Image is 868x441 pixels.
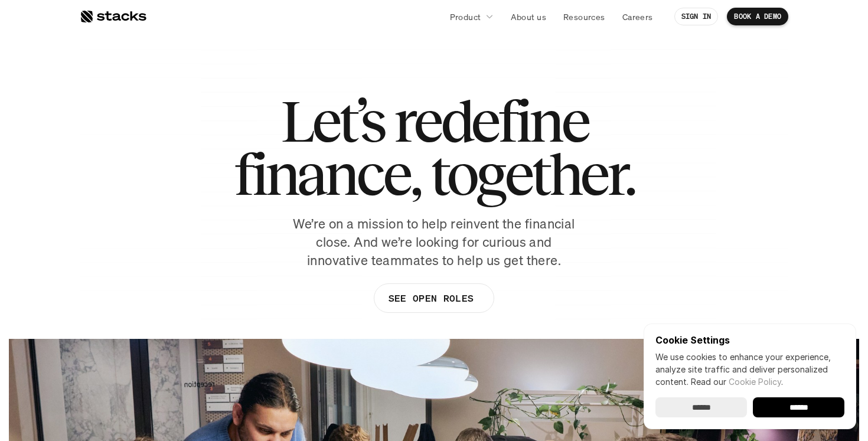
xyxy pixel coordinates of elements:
[389,290,474,307] p: SEE OPEN ROLES
[674,8,719,25] a: SIGN IN
[622,11,653,23] p: Careers
[286,215,582,269] p: We’re on a mission to help reinvent the financial close. And we’re looking for curious and innova...
[511,11,546,23] p: About us
[615,6,660,27] a: Careers
[556,6,612,27] a: Resources
[234,94,634,201] h1: Let’s redefine finance, together.
[504,6,553,27] a: About us
[655,351,844,388] p: We use cookies to enhance your experience, analyze site traffic and deliver personalized content.
[374,283,494,313] a: SEE OPEN ROLES
[691,377,783,387] span: Read our .
[563,11,605,23] p: Resources
[734,12,781,21] p: BOOK A DEMO
[655,335,844,345] p: Cookie Settings
[681,12,712,21] p: SIGN IN
[729,377,781,387] a: Cookie Policy
[450,11,481,23] p: Product
[727,8,788,25] a: BOOK A DEMO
